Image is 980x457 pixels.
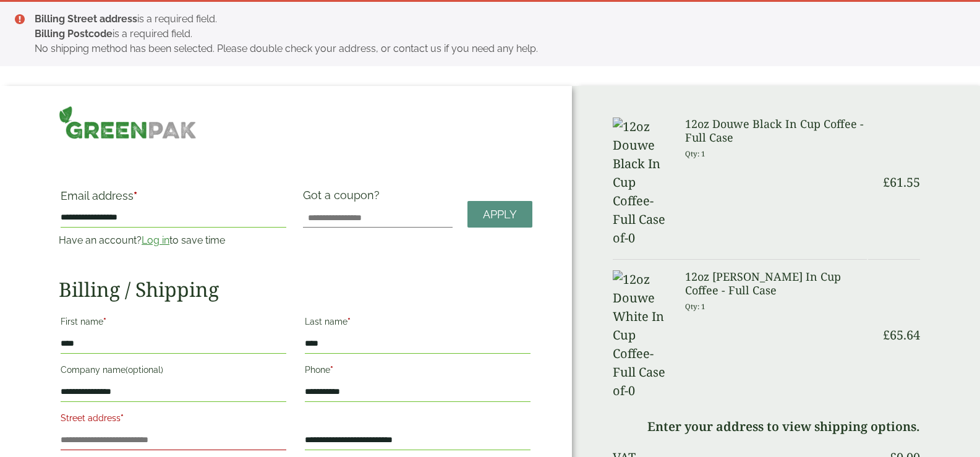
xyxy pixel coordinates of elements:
img: 12oz Douwe White In Cup Coffee-Full Case of-0 [613,270,671,400]
abbr: required [121,413,124,423]
label: Company name [61,361,286,382]
img: GreenPak Supplies [59,106,196,139]
strong: Billing Postcode [35,28,113,40]
span: £ [883,327,890,343]
small: Qty: 1 [685,302,705,311]
img: 12oz Douwe Black In Cup Coffee-Full Case of-0 [613,117,671,247]
td: Enter your address to view shipping options. [613,412,920,442]
label: Street address [61,409,286,430]
li: No shipping method has been selected. Please double check your address, or contact us if you need... [35,41,960,56]
abbr: required [330,365,333,375]
label: Email address [61,190,286,208]
bdi: 61.55 [883,174,920,190]
abbr: required [103,317,106,327]
small: Qty: 1 [685,149,705,158]
strong: Billing Street address [35,13,137,25]
label: Phone [305,361,530,382]
label: Got a coupon? [303,189,385,208]
h3: 12oz Douwe Black In Cup Coffee - Full Case [685,117,866,144]
span: Apply [483,208,517,221]
li: is a required field. [35,27,960,41]
h3: 12oz [PERSON_NAME] In Cup Coffee - Full Case [685,270,866,297]
bdi: 65.64 [883,327,920,343]
abbr: required [134,189,137,202]
a: Apply [467,201,532,228]
abbr: required [347,317,351,327]
label: Last name [305,313,530,334]
span: (optional) [126,365,163,375]
a: Log in [142,234,169,246]
label: First name [61,313,286,334]
li: is a required field. [35,12,960,27]
span: £ [883,174,890,190]
h2: Billing / Shipping [59,278,532,301]
p: Have an account? to save time [59,233,288,248]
